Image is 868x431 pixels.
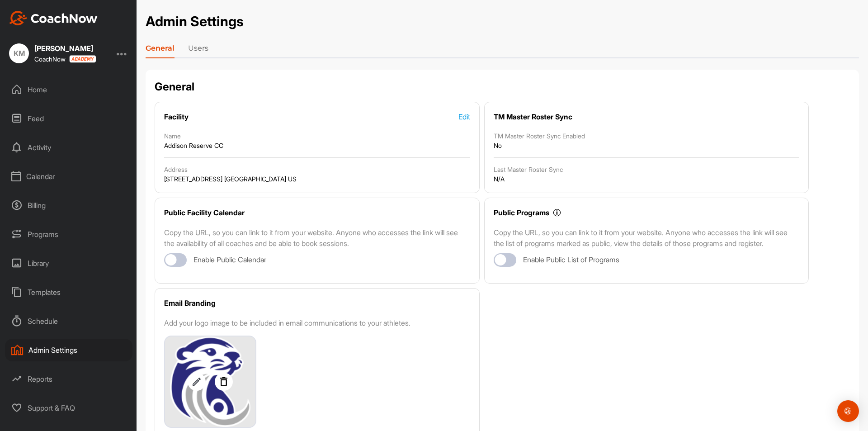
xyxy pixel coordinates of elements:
div: Billing [5,194,132,217]
div: Edit [458,111,470,122]
div: Activity [5,136,132,159]
div: TM Master Roster Sync Enabled [494,131,800,141]
img: logo [165,336,255,427]
img: svg+xml;base64,PHN2ZyB3aWR0aD0iMjQiIGhlaWdodD0iMjQiIHZpZXdCb3g9IjAgMCAyNCAyNCIgZmlsbD0ibm9uZSIgeG... [188,376,206,387]
img: CoachNow acadmey [69,55,96,63]
div: Public Programs [494,207,549,218]
div: Address [164,165,470,174]
span: Enable Public Calendar [193,255,266,265]
h1: Admin Settings [146,11,244,32]
div: N/A [494,174,800,184]
p: Copy the URL, so you can link to it from your website. Anyone who accesses the link will see the ... [164,227,470,249]
span: Enable Public List of Programs [523,255,619,265]
img: svg+xml;base64,PHN2ZyB3aWR0aD0iMjQiIGhlaWdodD0iMjQiIHZpZXdCb3g9IjAgMCAyNCAyNCIgZmlsbD0ibm9uZSIgeG... [215,376,233,387]
div: Admin Settings [5,339,132,361]
h2: General [155,79,194,95]
a: General [146,43,175,57]
a: Users [188,43,208,57]
div: Calendar [5,165,132,188]
div: Library [5,252,132,275]
div: Addison Reserve CC [164,141,470,150]
div: Add your logo image to be included in email communications to your athletes. [164,317,470,328]
div: Support & FAQ [5,397,132,419]
div: Schedule [5,310,132,332]
div: Name [164,131,470,141]
div: CoachNow [34,55,96,63]
div: Last Master Roster Sync [494,165,800,174]
div: [PERSON_NAME] [34,45,96,52]
img: CoachNow [9,11,98,25]
p: Copy the URL, so you can link to it from your website. Anyone who accesses the link will see the ... [494,227,800,249]
div: Templates [5,281,132,303]
div: Reports [5,368,132,390]
div: Feed [5,107,132,130]
div: KM [9,43,29,63]
div: Open Intercom Messenger [837,400,859,422]
div: Home [5,78,132,101]
div: Programs [5,223,132,246]
div: No [494,141,800,150]
div: TM Master Roster Sync [494,111,572,122]
div: Public Facility Calendar [164,207,245,218]
div: Email Branding [164,298,216,308]
div: Facility [164,111,189,122]
div: [STREET_ADDRESS] [GEOGRAPHIC_DATA] US [164,174,470,184]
